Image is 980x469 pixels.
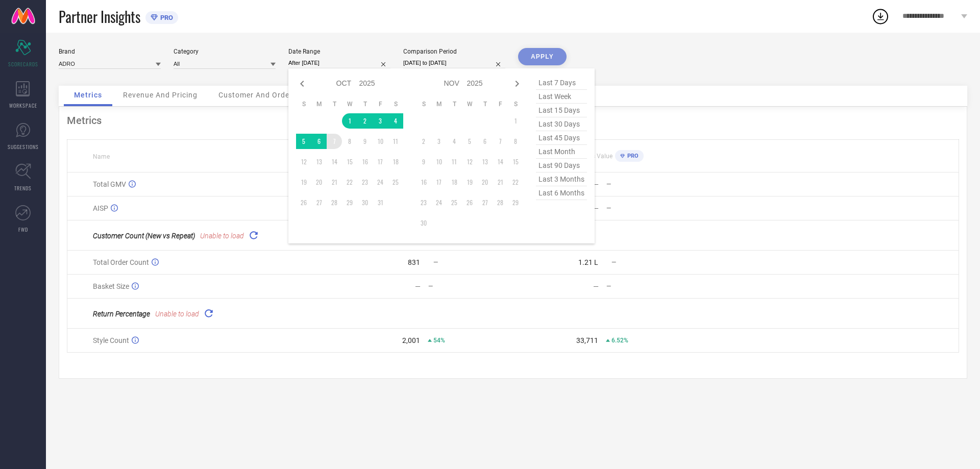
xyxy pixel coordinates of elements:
[431,100,447,108] th: Monday
[402,336,420,344] div: 2,001
[202,306,216,320] div: Reload "Return Percentage "
[247,228,261,242] div: Reload "Customer Count (New vs Repeat) "
[388,154,403,169] td: Sat Oct 18 2025
[158,14,173,21] span: PRO
[508,175,523,190] td: Sat Nov 22 2025
[433,337,445,344] span: 54%
[447,134,462,149] td: Tue Nov 04 2025
[593,180,599,188] div: —
[416,175,431,190] td: Sun Nov 16 2025
[536,76,587,90] span: last 7 days
[508,195,523,210] td: Sat Nov 29 2025
[508,134,523,149] td: Sat Nov 08 2025
[606,283,691,290] div: —
[327,175,342,190] td: Tue Oct 21 2025
[447,100,462,108] th: Tuesday
[536,159,587,172] span: last 90 days
[536,145,587,159] span: last month
[342,134,357,149] td: Wed Oct 08 2025
[373,195,388,210] td: Fri Oct 31 2025
[511,78,523,90] div: Next month
[357,154,373,169] td: Thu Oct 16 2025
[428,283,512,290] div: —
[408,258,420,266] div: 831
[93,310,150,318] span: Return Percentage
[508,113,523,129] td: Sat Nov 01 2025
[74,91,102,99] span: Metrics
[508,100,523,108] th: Saturday
[18,226,28,233] span: FWD
[311,175,327,190] td: Mon Oct 20 2025
[93,153,110,160] span: Name
[296,175,311,190] td: Sun Oct 19 2025
[871,7,890,26] div: Open download list
[431,154,447,169] td: Mon Nov 10 2025
[59,48,161,55] div: Brand
[296,154,311,169] td: Sun Oct 12 2025
[431,134,447,149] td: Mon Nov 03 2025
[477,100,493,108] th: Thursday
[296,100,311,108] th: Sunday
[8,143,39,151] span: SUGGESTIONS
[155,310,199,318] span: Unable to load
[327,100,342,108] th: Tuesday
[342,113,357,129] td: Wed Oct 01 2025
[536,90,587,104] span: last week
[606,181,691,188] div: —
[493,175,508,190] td: Fri Nov 21 2025
[342,154,357,169] td: Wed Oct 15 2025
[416,134,431,149] td: Sun Nov 02 2025
[625,153,639,159] span: PRO
[93,282,129,290] span: Basket Size
[416,195,431,210] td: Sun Nov 23 2025
[357,195,373,210] td: Thu Oct 30 2025
[311,154,327,169] td: Mon Oct 13 2025
[123,91,198,99] span: Revenue And Pricing
[296,195,311,210] td: Sun Oct 26 2025
[327,134,342,149] td: Tue Oct 07 2025
[493,100,508,108] th: Friday
[611,337,628,344] span: 6.52%
[388,113,403,129] td: Sat Oct 04 2025
[342,100,357,108] th: Wednesday
[288,48,390,55] div: Date Range
[174,48,276,55] div: Category
[93,232,195,240] span: Customer Count (New vs Repeat)
[462,134,477,149] td: Wed Nov 05 2025
[327,195,342,210] td: Tue Oct 28 2025
[433,259,438,266] span: —
[493,134,508,149] td: Fri Nov 07 2025
[611,259,616,266] span: —
[311,195,327,210] td: Mon Oct 27 2025
[477,195,493,210] td: Thu Nov 27 2025
[508,154,523,169] td: Sat Nov 15 2025
[373,154,388,169] td: Fri Oct 17 2025
[536,186,587,200] span: last 6 months
[462,100,477,108] th: Wednesday
[477,175,493,190] td: Thu Nov 20 2025
[462,195,477,210] td: Wed Nov 26 2025
[311,100,327,108] th: Monday
[93,336,129,344] span: Style Count
[536,104,587,117] span: last 15 days
[288,58,390,68] input: Select date range
[93,180,126,188] span: Total GMV
[536,172,587,186] span: last 3 months
[593,204,599,212] div: —
[447,195,462,210] td: Tue Nov 25 2025
[373,113,388,129] td: Fri Oct 03 2025
[477,154,493,169] td: Thu Nov 13 2025
[462,175,477,190] td: Wed Nov 19 2025
[296,134,311,149] td: Sun Oct 05 2025
[536,131,587,145] span: last 45 days
[431,175,447,190] td: Mon Nov 17 2025
[218,91,297,99] span: Customer And Orders
[447,175,462,190] td: Tue Nov 18 2025
[593,282,599,290] div: —
[462,154,477,169] td: Wed Nov 12 2025
[578,258,598,266] div: 1.21 L
[93,258,149,266] span: Total Order Count
[342,195,357,210] td: Wed Oct 29 2025
[311,134,327,149] td: Mon Oct 06 2025
[403,48,505,55] div: Comparison Period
